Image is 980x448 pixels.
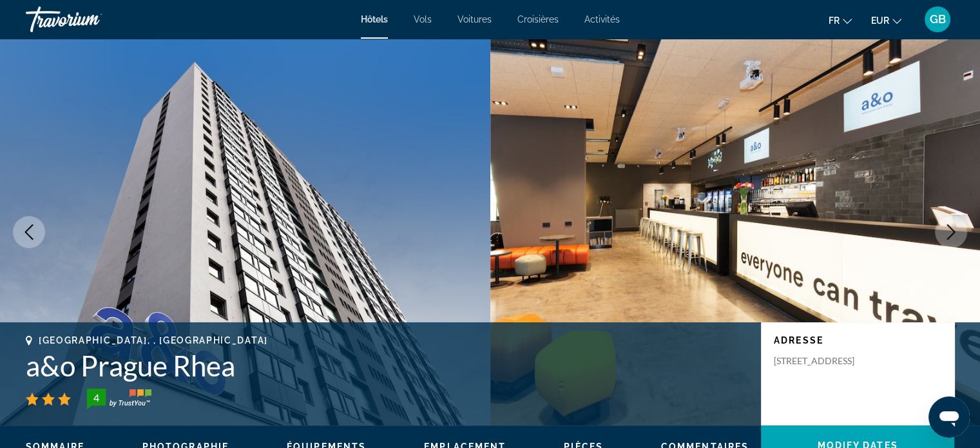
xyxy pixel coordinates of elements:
button: Next image [935,216,967,248]
span: [GEOGRAPHIC_DATA], , [GEOGRAPHIC_DATA] [39,335,268,346]
a: Voitures [457,14,492,24]
a: Travorium [26,3,155,36]
iframe: Bouton de lancement de la fenêtre de messagerie [928,396,970,438]
button: Change currency [871,11,901,30]
img: TrustYou guest rating badge [87,389,151,409]
div: 4 [83,390,109,405]
a: Hôtels [361,14,388,24]
a: Vols [414,14,432,24]
a: Activités [584,14,620,24]
p: [STREET_ADDRESS] [774,355,877,367]
button: User Menu [921,6,954,33]
p: Adresse [774,335,941,346]
span: fr [829,15,840,26]
span: EUR [871,15,889,26]
span: GB [930,13,946,26]
a: Croisières [517,14,559,24]
button: Previous image [13,216,45,248]
h1: a&o Prague Rhea [26,349,748,382]
button: Change language [829,11,852,30]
